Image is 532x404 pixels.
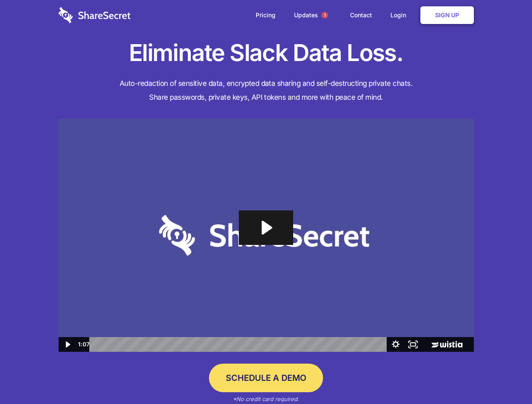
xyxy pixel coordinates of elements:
[59,38,474,68] h1: Eliminate Slack Data Loss.
[422,337,473,352] a: Wistia Logo -- Learn More
[59,7,131,23] img: logo-wordmark-white-trans-d4663122ce5f474addd5e946df7df03e33cb6a1c49d2221995e7729f52c070b2.svg
[96,337,383,352] div: Playbar
[233,396,299,402] em: *No credit card required.
[387,337,404,352] button: Show settings menu
[247,2,284,28] a: Pricing
[59,119,474,352] img: Sharesecret
[59,337,76,352] button: Play Video
[382,2,419,28] a: Login
[209,364,323,392] a: Schedule a Demo
[342,2,380,28] a: Contact
[59,77,474,104] h4: Auto-redaction of sensitive data, encrypted data sharing and self-destructing private chats. Shar...
[420,6,474,24] a: Sign Up
[239,210,293,245] button: Play Video: Sharesecret Slack Extension
[404,337,422,352] button: Fullscreen
[321,12,328,19] span: 1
